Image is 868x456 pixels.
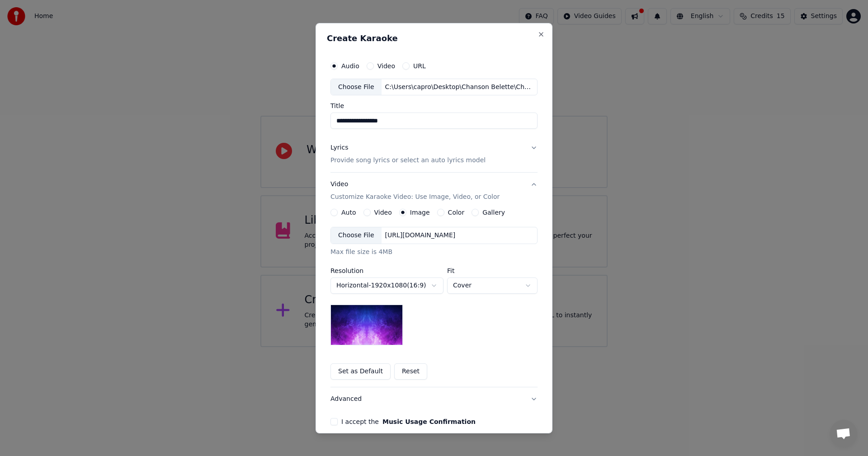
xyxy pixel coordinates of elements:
[331,227,382,244] div: Choose File
[330,180,500,202] div: Video
[448,209,465,216] label: Color
[330,156,486,165] p: Provide song lyrics or select an auto lyrics model
[382,231,459,240] div: [URL][DOMAIN_NAME]
[382,418,476,425] button: I accept the
[330,268,443,274] label: Resolution
[330,136,538,172] button: LyricsProvide song lyrics or select an auto lyrics model
[341,62,359,69] label: Audio
[330,173,538,209] button: VideoCustomize Karaoke Video: Use Image, Video, or Color
[330,248,538,257] div: Max file size is 4MB
[330,193,500,202] p: Customize Karaoke Video: Use Image, Video, or Color
[330,103,538,109] label: Title
[482,209,505,216] label: Gallery
[341,209,356,216] label: Auto
[330,209,538,387] div: VideoCustomize Karaoke Video: Use Image, Video, or Color
[331,79,382,95] div: Choose File
[330,143,348,152] div: Lyrics
[410,209,430,216] label: Image
[377,62,395,69] label: Video
[341,418,476,425] label: I accept the
[382,82,535,91] div: C:\Users\capro\Desktop\Chanson Belette\Chanson [PERSON_NAME]\Chanson [PERSON_NAME].wav
[374,209,392,216] label: Video
[327,34,541,42] h2: Create Karaoke
[330,363,391,380] button: Set as Default
[394,363,427,380] button: Reset
[413,62,426,69] label: URL
[330,387,538,411] button: Advanced
[447,268,538,274] label: Fit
